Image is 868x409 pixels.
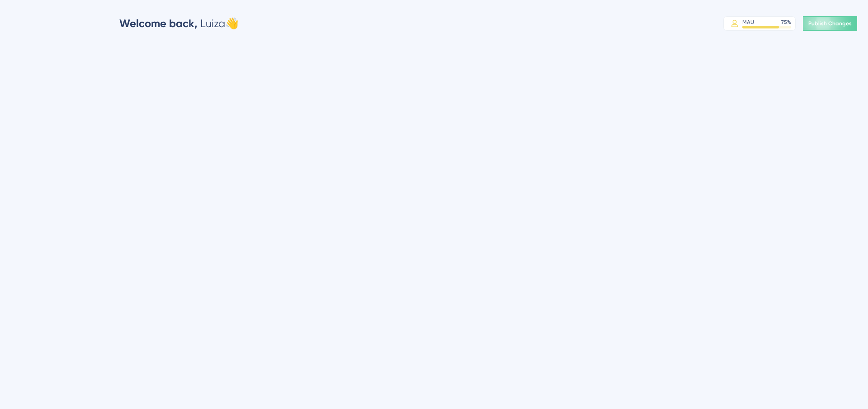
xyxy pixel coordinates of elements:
div: Luiza 👋 [119,16,239,31]
div: 75 % [781,19,791,26]
span: Welcome back, [119,17,198,30]
div: MAU [742,19,754,26]
button: Publish Changes [803,16,857,31]
span: Publish Changes [808,20,852,27]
